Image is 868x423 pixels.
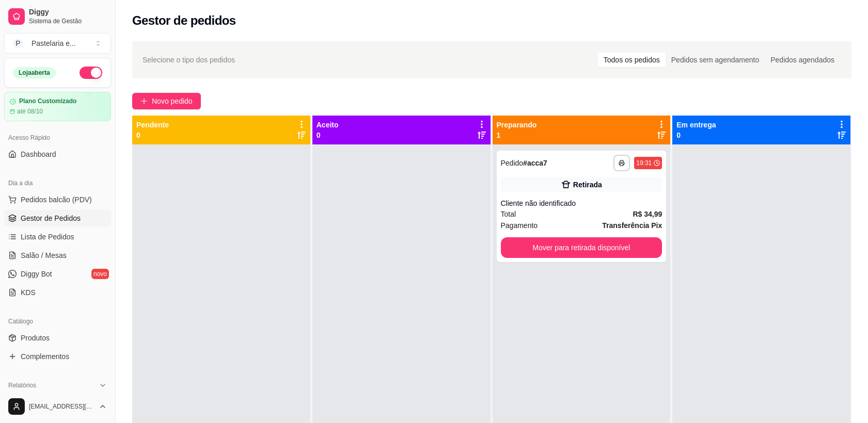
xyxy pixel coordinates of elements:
a: DiggySistema de Gestão [4,4,111,29]
button: Select a team [4,33,111,54]
span: Lista de Pedidos [21,232,74,242]
p: 0 [136,130,169,140]
p: 0 [317,130,339,140]
p: Em entrega [676,120,716,130]
button: Mover para retirada disponível [501,237,662,258]
span: Relatórios [8,381,36,389]
p: 1 [497,130,537,140]
p: 0 [676,130,716,140]
strong: # acca7 [523,159,547,167]
div: Cliente não identificado [501,198,662,208]
span: Selecione o tipo dos pedidos [143,54,235,66]
span: Novo pedido [152,95,193,107]
div: Catálogo [4,313,111,330]
strong: Transferência Pix [602,221,662,230]
a: Produtos [4,330,111,346]
span: Pedido [501,159,524,167]
span: Gestor de Pedidos [21,213,81,223]
div: Acesso Rápido [4,129,111,146]
span: [EMAIL_ADDRESS][DOMAIN_NAME] [29,402,94,411]
span: Dashboard [21,149,56,159]
span: KDS [21,287,36,298]
div: Dia a dia [4,175,111,191]
div: Pedidos sem agendamento [666,53,765,67]
button: Pedidos balcão (PDV) [4,191,111,208]
p: Aceito [317,120,339,130]
div: Pedidos agendados [765,53,840,67]
div: Retirada [573,180,602,190]
a: Lista de Pedidos [4,229,111,245]
span: plus [140,97,148,105]
a: Salão / Mesas [4,247,111,264]
span: Pagamento [501,220,538,231]
a: Dashboard [4,146,111,162]
p: Preparando [497,120,537,130]
article: Plano Customizado [19,97,76,105]
a: Plano Customizadoaté 08/10 [4,92,111,121]
a: KDS [4,284,111,301]
span: Sistema de Gestão [29,17,107,25]
p: Pendente [136,120,169,130]
span: Pedidos balcão (PDV) [21,194,92,205]
a: Diggy Botnovo [4,266,111,282]
button: [EMAIL_ADDRESS][DOMAIN_NAME] [4,394,111,419]
button: Alterar Status [80,67,102,79]
div: Loja aberta [13,67,56,78]
span: Total [501,208,516,220]
span: Diggy [29,8,107,17]
span: Salão / Mesas [21,250,67,261]
span: Produtos [21,333,50,343]
article: até 08/10 [17,107,43,116]
span: Complementos [21,351,69,362]
a: Gestor de Pedidos [4,210,111,226]
div: Pastelaria e ... [31,38,76,48]
a: Complementos [4,348,111,365]
button: Novo pedido [132,93,201,109]
div: 19:31 [636,159,652,167]
span: P [13,38,23,48]
span: Diggy Bot [21,269,52,279]
strong: R$ 34,99 [633,210,662,218]
h2: Gestor de pedidos [132,12,236,29]
div: Todos os pedidos [598,53,666,67]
